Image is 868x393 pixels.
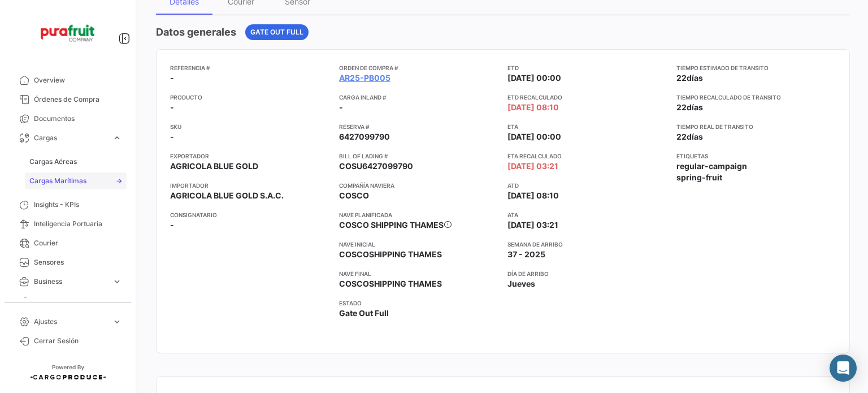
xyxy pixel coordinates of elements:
span: Courier [34,238,122,248]
app-card-info-title: Semana de Arribo [507,240,667,249]
div: Abrir Intercom Messenger [830,355,857,382]
span: Cerrar Sesión [34,336,122,346]
span: COSU6427099790 [339,161,413,172]
span: - [170,219,174,231]
app-card-info-title: Etiquetas [676,152,836,161]
app-card-info-title: Reserva # [339,122,499,131]
app-card-info-title: Tiempo estimado de transito [676,63,836,72]
a: Cargas Aéreas [25,153,127,170]
span: expand_more [112,133,122,143]
span: Gate Out Full [339,308,389,319]
app-card-info-title: ETA [507,122,667,131]
app-card-info-title: ETA Recalculado [507,152,667,161]
app-card-info-title: Compañía naviera [339,181,499,190]
span: [DATE] 00:00 [507,72,561,84]
app-card-info-title: Estado [339,299,499,308]
span: regular-campaign [676,161,747,172]
app-card-info-title: ATD [507,181,667,190]
span: COSCO SHIPPING THAMES [339,220,444,230]
app-card-info-title: Día de Arribo [507,269,667,278]
app-card-info-title: Tiempo real de transito [676,122,836,131]
span: - [170,102,174,113]
span: expand_more [112,317,122,327]
app-card-info-title: Tiempo recalculado de transito [676,93,836,102]
span: AGRICOLA BLUE GOLD S.A.C. [170,190,284,201]
span: [DATE] 00:00 [507,131,561,142]
app-card-info-title: Orden de Compra # [339,63,499,72]
span: - [170,72,174,84]
img: Logo+PuraFruit.png [40,14,96,53]
span: Órdenes de Compra [34,94,122,105]
span: 22 [676,73,687,83]
span: días [687,132,703,141]
a: Insights - KPIs [9,195,127,214]
a: Cargas Marítimas [25,172,127,189]
span: Gate Out Full [250,27,303,37]
app-card-info-title: Nave final [339,269,499,278]
span: Overview [34,75,122,85]
a: Sensores [9,253,127,272]
a: Documentos [9,109,127,128]
span: Jueves [507,278,535,290]
span: días [687,73,703,83]
span: Sensores [34,257,122,267]
span: Ajustes [34,317,107,327]
span: días [687,102,703,112]
span: [DATE] 08:10 [507,190,559,201]
a: AR25-PB005 [339,72,390,84]
span: COSCOSHIPPING THAMES [339,278,442,290]
span: Insights - KPIs [34,200,122,210]
app-card-info-title: Carga inland # [339,93,499,102]
app-card-info-title: ETD [507,63,667,72]
app-card-info-title: Referencia # [170,63,330,72]
a: Inteligencia Portuaria [9,214,127,234]
span: Cargas Aéreas [29,157,77,167]
span: 6427099790 [339,131,390,142]
span: [DATE] 03:21 [507,161,558,172]
span: expand_more [112,277,122,287]
span: 37 - 2025 [507,249,545,260]
a: Overview [9,71,127,90]
span: [DATE] 03:21 [507,219,558,231]
app-card-info-title: Producto [170,93,330,102]
app-card-info-title: Nave inicial [339,240,499,249]
span: 22 [676,102,687,112]
span: spring-fruit [676,172,722,183]
span: AGRICOLA BLUE GOLD [170,161,258,172]
a: Courier [9,234,127,253]
span: - [170,131,174,142]
app-card-info-title: Nave planificada [339,210,499,219]
span: Business [34,277,107,287]
span: COSCO [339,190,369,201]
span: [DATE] 08:10 [507,102,559,113]
app-card-info-title: SKU [170,122,330,131]
h4: Datos generales [156,24,236,40]
a: Órdenes de Compra [9,90,127,109]
span: Inteligencia Portuaria [34,219,122,229]
span: expand_more [112,296,122,306]
app-card-info-title: Bill of Lading # [339,152,499,161]
app-card-info-title: Importador [170,181,330,190]
span: Documentos [34,114,122,124]
span: - [339,102,343,113]
span: Cargas Marítimas [29,176,86,186]
span: Cargas [34,133,107,143]
span: 22 [676,132,687,141]
span: COSCOSHIPPING THAMES [339,249,442,260]
app-card-info-title: ATA [507,210,667,219]
app-card-info-title: Exportador [170,152,330,161]
app-card-info-title: Consignatario [170,210,330,219]
span: Estadísticas [34,296,107,306]
app-card-info-title: ETD Recalculado [507,93,667,102]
